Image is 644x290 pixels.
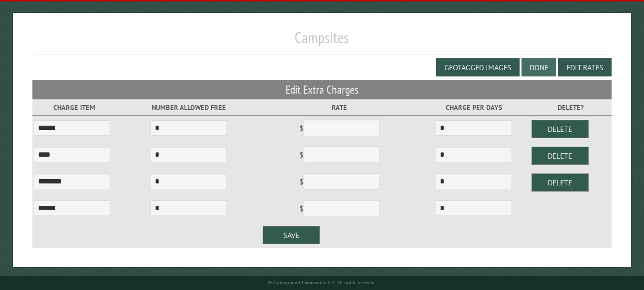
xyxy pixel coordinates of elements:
[521,58,556,76] button: Done
[261,169,419,196] td: $
[263,226,320,244] div: Save
[261,116,419,142] td: $
[418,99,530,116] td: Charge Per Days
[532,173,589,192] div: Delete
[261,142,419,169] td: $
[261,196,419,223] td: $
[32,28,612,54] h1: Campsites
[32,81,612,99] h2: Edit Extra Charges
[436,58,520,76] button: Geotagged Images
[532,147,589,165] div: Delete
[268,279,376,286] small: © Campground Commander LLC. All rights reserved.
[558,58,612,76] button: Edit Rates
[532,120,589,138] div: Delete
[32,99,116,116] td: Charge Item
[530,99,612,116] td: Delete?
[261,99,419,116] td: Rate
[116,99,261,116] td: Number Allowed Free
